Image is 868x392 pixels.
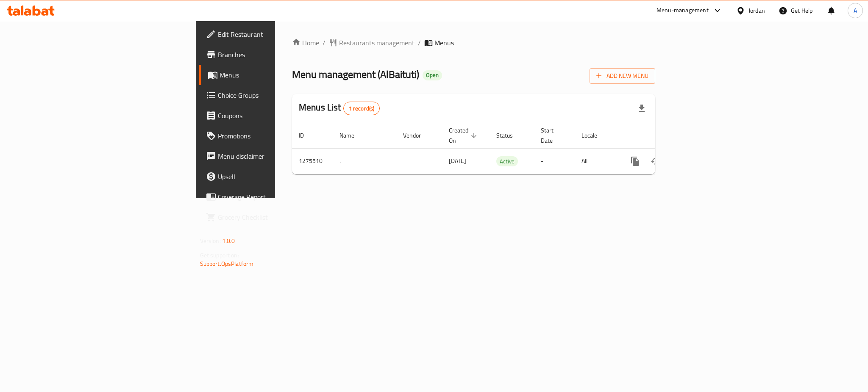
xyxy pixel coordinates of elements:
td: . [333,148,396,174]
a: Upsell [199,166,341,187]
a: Edit Restaurant [199,24,341,44]
span: ID [299,130,315,141]
span: [DATE] [449,155,466,166]
div: Total records count [343,102,380,115]
span: Menu management ( AlBaituti ) [292,65,419,84]
span: Branches [218,50,334,60]
td: All [575,148,618,174]
span: Choice Groups [218,90,334,100]
span: Menus [220,70,334,80]
h2: Menus List [299,101,380,115]
th: Actions [618,123,713,149]
table: enhanced table [292,123,713,174]
li: / [418,38,421,48]
a: Restaurants management [329,38,415,48]
span: 1.0.0 [222,235,235,246]
button: more [625,151,645,171]
a: Coverage Report [199,187,341,207]
a: Menu disclaimer [199,146,341,166]
span: Promotions [218,131,334,141]
span: Active [496,157,518,166]
span: Restaurants management [339,38,415,48]
a: Grocery Checklist [199,207,341,227]
span: Created On [449,125,479,146]
span: Locale [581,130,608,141]
span: Grocery Checklist [218,212,334,222]
span: Menu disclaimer [218,151,334,161]
span: Get support on: [200,250,239,261]
div: Jordan [748,6,765,15]
span: Coupons [218,110,334,121]
span: Name [339,130,365,141]
span: A [854,6,857,15]
td: - [534,148,575,174]
div: Open [423,70,442,80]
a: Choice Groups [199,85,341,105]
nav: breadcrumb [292,38,655,48]
a: Support.OpsPlatform [200,258,254,269]
a: Branches [199,44,341,65]
span: Start Date [541,125,565,146]
span: Coverage Report [218,192,334,202]
a: Menus [199,65,341,85]
div: Export file [632,98,652,119]
span: Upsell [218,171,334,182]
a: Promotions [199,126,341,146]
span: Add New Menu [596,71,648,81]
span: Version: [200,235,221,246]
div: Menu-management [657,6,709,16]
button: Add New Menu [590,68,655,84]
span: Open [423,72,442,79]
span: Edit Restaurant [218,29,334,39]
span: Status [496,130,524,141]
button: Change Status [645,151,666,171]
a: Coupons [199,105,341,126]
span: 1 record(s) [344,105,380,113]
span: Vendor [403,130,432,141]
span: Menus [434,38,454,48]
